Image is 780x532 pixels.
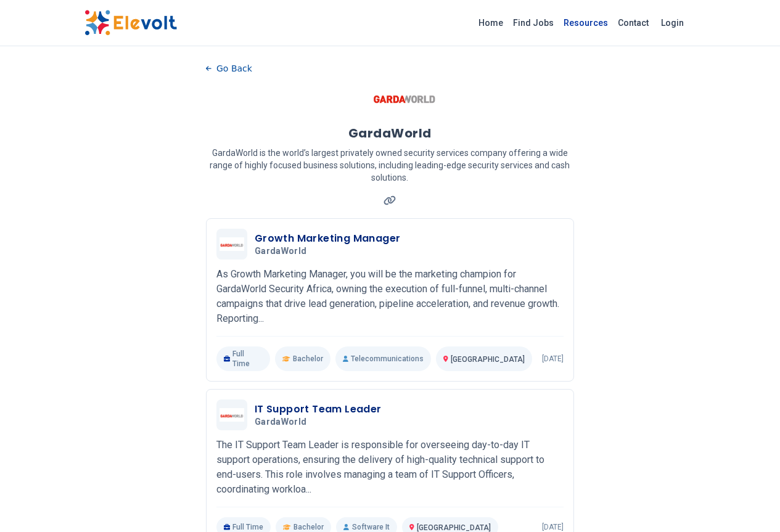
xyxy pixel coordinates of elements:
span: GardaWorld [255,417,307,428]
p: GardaWorld is the world’s largest privately owned security services company offering a wide range... [206,147,574,184]
a: Login [654,10,691,35]
span: [GEOGRAPHIC_DATA] [417,523,491,532]
span: [GEOGRAPHIC_DATA] [451,355,525,364]
p: [DATE] [542,522,564,532]
span: Bachelor [294,522,324,532]
h3: Growth Marketing Manager [255,231,401,246]
img: GardaWorld [371,78,438,115]
span: GardaWorld [255,246,307,257]
iframe: Advertisement [594,59,721,429]
span: Bachelor [293,354,323,364]
a: GardaWorldGrowth Marketing ManagerGardaWorldAs Growth Marketing Manager, you will be the marketin... [216,229,564,371]
a: Resources [559,13,613,33]
p: [DATE] [542,354,564,364]
iframe: Advertisement [84,59,211,429]
a: Home [474,13,508,33]
img: GardaWorld [220,237,244,252]
h3: IT Support Team Leader [255,402,382,417]
button: Go Back [206,59,252,78]
p: The IT Support Team Leader is responsible for overseeing day-to-day IT support operations, ensuri... [216,438,564,497]
a: Contact [613,13,654,33]
p: Full Time [216,346,270,371]
img: GardaWorld [220,408,244,422]
h1: GardaWorld [348,125,432,142]
p: As Growth Marketing Manager, you will be the marketing champion for GardaWorld Security Africa, o... [216,267,564,326]
p: Telecommunications [335,346,431,371]
a: Find Jobs [508,13,559,33]
img: Elevolt [84,10,177,36]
